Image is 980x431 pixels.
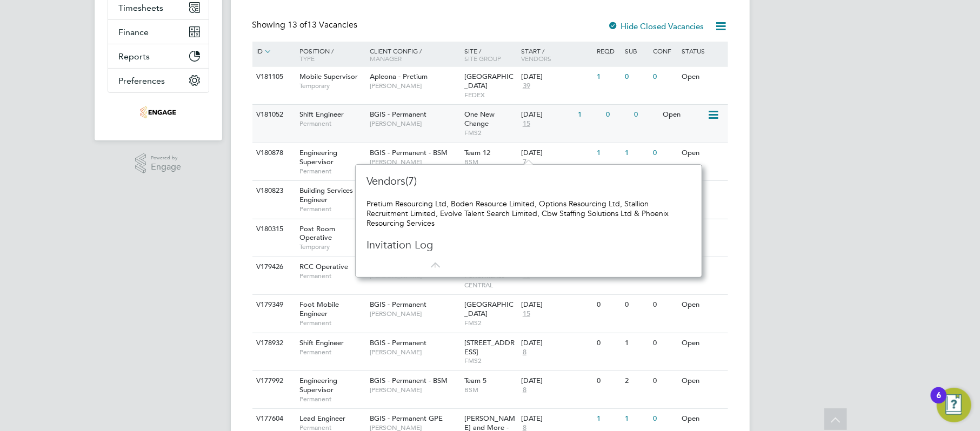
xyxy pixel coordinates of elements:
div: 0 [603,105,631,125]
div: [DATE] [521,339,591,348]
div: [DATE] [521,149,591,158]
span: 8 [521,348,528,357]
span: Mobile Supervisor [299,72,358,81]
span: Permanent [299,348,364,356]
div: Open [679,295,726,315]
div: Reqd [594,42,622,60]
span: Permanent [299,319,364,327]
div: 0 [651,295,679,315]
div: [DATE] [521,72,591,82]
div: 0 [651,143,679,163]
div: [DATE] [521,300,591,309]
span: [PERSON_NAME] [370,119,459,128]
div: V179426 [254,257,292,277]
span: [PERSON_NAME] [370,309,459,318]
button: Finance [108,20,209,44]
span: Engineering Supervisor [299,148,337,166]
div: 0 [594,333,622,353]
span: [PERSON_NAME] [370,82,459,90]
span: FMS2 [464,356,516,365]
span: FMS2 [464,319,516,327]
span: BGIS - Permanent [370,300,426,309]
span: CENTRAL [464,281,516,289]
div: Open [679,409,726,429]
span: BGIS - Permanent - BSM [370,148,448,157]
div: Showing [252,19,360,31]
div: Conf [651,42,679,60]
span: Shift Engineer [299,110,344,119]
div: 0 [622,67,650,87]
div: 1 [594,409,622,429]
label: Hide Closed Vacancies [608,21,704,31]
div: 1 [594,143,622,163]
div: V181052 [254,105,292,125]
div: Start / [518,42,594,68]
div: Site / [462,42,518,68]
span: Team 5 [464,376,486,385]
div: V177604 [254,409,292,429]
div: 1 [575,105,603,125]
div: Open [679,371,726,391]
div: 0 [651,333,679,353]
div: Open [679,143,726,163]
div: Client Config / [367,42,462,68]
div: 1 [622,333,650,353]
span: BSM [464,386,516,394]
span: Manager [370,54,402,63]
div: 2 [622,371,650,391]
div: Open [679,257,726,277]
span: 13 Vacancies [288,19,358,30]
span: RCC Operative [299,262,348,271]
span: Building Services Engineer [299,186,353,204]
span: BSM [464,158,516,166]
div: Sub [622,42,650,60]
div: 1 [622,409,650,429]
div: Open [679,219,726,239]
span: FEDEX [464,91,516,99]
span: BGIS - Permanent - BSM [370,376,448,385]
div: 1 [594,67,622,87]
span: Foot Mobile Engineer [299,300,339,318]
div: 6 [936,395,941,409]
div: 0 [651,371,679,391]
span: 13 of [288,19,308,30]
span: Permanent [299,205,364,213]
span: One New Change [464,110,495,128]
span: Permanent [299,119,364,128]
div: Open [660,105,707,125]
span: [PERSON_NAME] [370,348,459,356]
div: [DATE] [521,376,591,386]
h3: Vendors(7) [366,174,556,188]
div: Pretium Resourcing Ltd, Boden Resource Limited, Options Resourcing Ltd, Stallion Recruitment Limi... [366,199,691,228]
span: BGIS - Permanent [370,338,426,347]
div: V178932 [254,333,292,353]
span: Preferences [119,76,165,86]
div: V177992 [254,371,292,391]
span: [STREET_ADDRESS] [464,338,515,356]
span: [GEOGRAPHIC_DATA] [464,300,514,318]
div: [DATE] [521,414,591,423]
span: [PERSON_NAME] [370,386,459,394]
span: FMS2 [464,129,516,137]
div: V180315 [254,219,292,239]
div: [DATE] [521,110,572,119]
h3: Invitation Log [366,238,556,252]
span: [GEOGRAPHIC_DATA] [464,72,514,90]
div: 0 [622,295,650,315]
span: Vendors [521,54,551,63]
img: stallionrecruitment-logo-retina.png [140,104,176,121]
span: Team 12 [464,148,490,157]
span: 15 [521,119,532,129]
div: Open [679,67,726,87]
a: Go to home page [108,104,209,121]
div: 0 [651,409,679,429]
span: [PERSON_NAME] [370,158,459,166]
span: Permanent [299,272,364,280]
span: 39 [521,82,532,91]
span: Reports [119,51,150,62]
span: Engage [151,163,181,172]
div: ID [254,42,292,61]
span: BGIS - Permanent GPE [370,414,443,423]
div: 0 [594,295,622,315]
a: Powered byEngage [135,153,181,174]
